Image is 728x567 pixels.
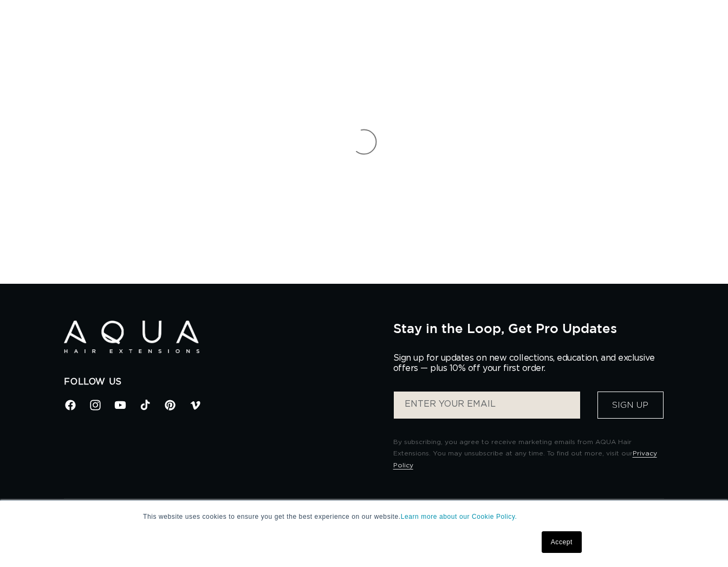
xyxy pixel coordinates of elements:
[64,321,199,354] img: Aqua Hair Extensions
[143,512,585,522] p: This website uses cookies to ensure you get the best experience on our website.
[597,392,664,419] button: Sign Up
[394,392,580,419] input: ENTER YOUR EMAIL
[393,450,657,468] a: Privacy Policy
[542,531,582,553] a: Accept
[393,321,664,336] h2: Stay in the Loop, Get Pro Updates
[401,513,517,520] a: Learn more about our Cookie Policy.
[64,376,376,388] h2: Follow Us
[393,436,664,472] p: By subscribing, you agree to receive marketing emails from AQUA Hair Extensions. You may unsubscr...
[393,353,664,374] p: Sign up for updates on new collections, education, and exclusive offers — plus 10% off your first...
